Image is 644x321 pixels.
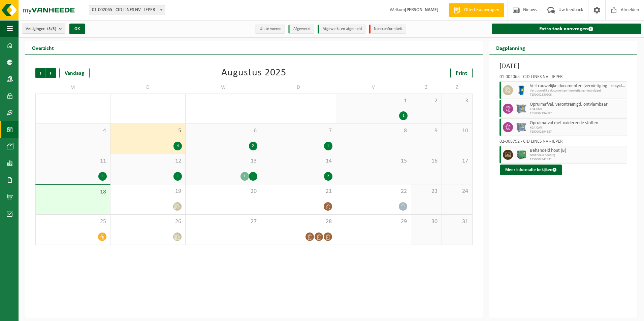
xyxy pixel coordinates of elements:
[46,68,56,78] span: Volgende
[445,218,469,225] span: 31
[399,111,408,120] div: 1
[369,25,406,34] li: Non-conformiteit
[173,172,182,181] div: 1
[500,165,562,175] button: Meer informatie bekijken
[530,126,625,130] span: KGA Colli
[39,127,107,135] span: 4
[264,218,332,225] span: 28
[114,218,182,225] span: 26
[89,5,165,15] span: 01-002065 - CID LINES NV - IEPER
[25,41,61,54] h2: Overzicht
[516,85,526,95] img: WB-0240-HPE-BE-09
[336,81,411,94] td: V
[114,127,182,135] span: 5
[39,157,107,165] span: 11
[445,97,469,105] span: 3
[530,111,625,115] span: T250002194687
[415,97,438,105] span: 2
[530,157,625,162] span: T250002241831
[69,24,85,34] button: OK
[530,148,625,153] span: Behandeld hout (B)
[340,157,408,165] span: 15
[415,218,438,225] span: 30
[340,188,408,195] span: 22
[340,127,408,135] span: 8
[26,24,56,34] span: Vestigingen
[340,97,408,105] span: 1
[221,68,286,78] div: Augustus 2025
[114,188,182,195] span: 19
[189,188,257,195] span: 20
[530,89,625,93] span: Vertrouwelijke documenten (vernietiging - recyclage)
[189,218,257,225] span: 27
[411,81,442,94] td: Z
[530,107,625,111] span: KGA Colli
[47,27,56,31] count: (3/3)
[340,218,408,225] span: 29
[492,24,641,34] a: Extra taak aanvragen
[264,188,332,195] span: 21
[405,7,439,12] strong: [PERSON_NAME]
[186,81,261,94] td: W
[22,24,65,34] button: Vestigingen(3/3)
[261,81,336,94] td: D
[415,188,438,195] span: 23
[189,157,257,165] span: 13
[415,157,438,165] span: 16
[516,122,526,132] img: PB-AP-0800-MET-02-01
[500,75,627,81] div: 01-002065 - CID LINES NV - IEPER
[530,83,625,89] span: Vertrouwelijke documenten (vernietiging - recyclage)
[530,93,625,97] span: T250002130208
[249,172,257,181] div: 1
[445,127,469,135] span: 10
[442,81,473,94] td: Z
[173,142,182,150] div: 4
[530,130,625,134] span: T250002194687
[445,157,469,165] span: 17
[249,142,257,150] div: 2
[500,139,627,146] div: 02-008752 - CID LINES NV - IEPER
[462,7,501,13] span: Offerte aanvragen
[39,218,107,225] span: 25
[324,142,332,150] div: 1
[450,68,473,78] a: Print
[324,172,332,181] div: 2
[449,3,504,17] a: Offerte aanvragen
[516,150,526,160] img: PB-HB-1400-HPE-GN-01
[114,157,182,165] span: 12
[39,188,107,196] span: 18
[35,81,110,94] td: M
[59,68,90,78] div: Vandaag
[530,120,625,126] span: Opruimafval met oxiderende stoffen
[255,25,285,34] li: Uit te voeren
[530,102,625,107] span: Opruimafval, verontreinigd, ontvlambaar
[264,127,332,135] span: 7
[500,61,627,71] h3: [DATE]
[318,25,365,34] li: Afgewerkt en afgemeld
[456,71,467,76] span: Print
[98,172,107,181] div: 1
[35,68,45,78] span: Vorige
[530,153,625,157] span: Behandeld hout (B)
[489,41,532,54] h2: Dagplanning
[110,81,186,94] td: D
[240,172,249,181] div: 1
[288,25,314,34] li: Afgewerkt
[189,127,257,135] span: 6
[89,5,165,15] span: 01-002065 - CID LINES NV - IEPER
[264,157,332,165] span: 14
[516,104,526,114] img: PB-AP-0800-MET-02-01
[415,127,438,135] span: 9
[445,188,469,195] span: 24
